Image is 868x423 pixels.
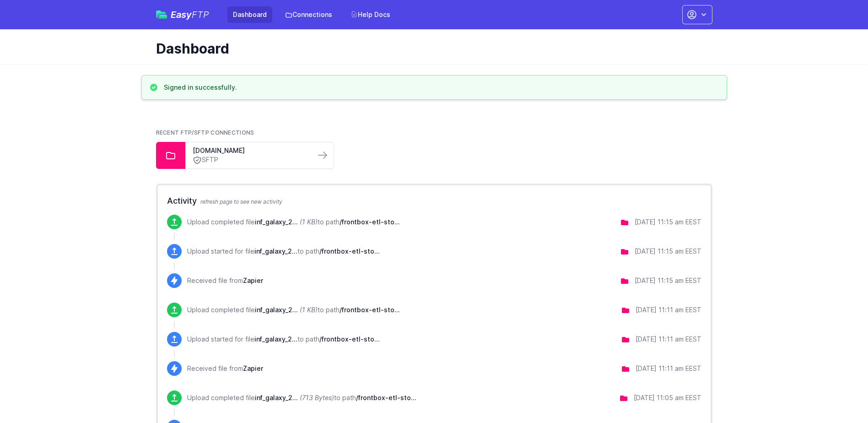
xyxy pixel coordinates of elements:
span: Easy [171,10,209,19]
span: /frontbox-etl-storage/transfer/uploads/eurososgr/salesforce/cases-motor [319,335,380,343]
span: inf_galaxy_20250903_1110.csv [255,306,298,314]
i: (1 KB) [300,218,318,226]
p: Upload completed file to path [187,217,400,227]
a: Connections [280,6,338,23]
span: Zapier [243,277,263,284]
h2: Activity [167,195,701,207]
div: [DATE] 11:15 am EEST [635,247,701,256]
i: (1 KB) [300,306,318,314]
p: Upload completed file to path [187,305,400,315]
span: /frontbox-etl-storage/transfer/uploads/eurososgr/salesforce/cases-motor [356,394,416,401]
span: /frontbox-etl-storage/transfer/uploads/eurososgr/salesforce/cases-motor [340,306,400,314]
i: (713 Bytes) [300,394,334,401]
p: Received file from [187,364,263,373]
div: [DATE] 11:05 am EEST [634,393,701,402]
div: [DATE] 11:15 am EEST [635,217,701,227]
span: /frontbox-etl-storage/transfer/uploads/eurososgr/salesforce/cases-motor [319,247,380,255]
div: [DATE] 11:11 am EEST [636,305,701,315]
p: Received file from [187,276,263,285]
div: [DATE] 11:11 am EEST [636,364,701,373]
a: Help Docs [345,6,396,23]
div: [DATE] 11:15 am EEST [635,276,701,285]
p: Upload started for file to path [187,335,380,344]
div: [DATE] 11:11 am EEST [636,335,701,344]
span: inf_galaxy_20250903_1115.csv [254,247,297,255]
p: Upload started for file to path [187,247,380,256]
span: Zapier [243,364,263,372]
h3: Signed in successfully. [164,83,237,92]
a: EasyFTP [156,10,209,19]
a: [DOMAIN_NAME] [193,146,308,155]
img: easyftp_logo.png [156,11,167,19]
a: SFTP [193,155,308,165]
h1: Dashboard [156,40,705,57]
a: Dashboard [227,6,272,23]
span: inf_galaxy_20250903_1105.csv [255,394,298,401]
p: Upload completed file to path [187,393,416,402]
span: FTP [192,9,209,20]
span: inf_galaxy_20250903_1110.csv [254,335,297,343]
span: /frontbox-etl-storage/transfer/uploads/eurososgr/salesforce/cases-motor [340,218,400,226]
span: inf_galaxy_20250903_1115.csv [255,218,298,226]
span: refresh page to see new activity [200,198,282,205]
h2: Recent FTP/SFTP Connections [156,129,712,136]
